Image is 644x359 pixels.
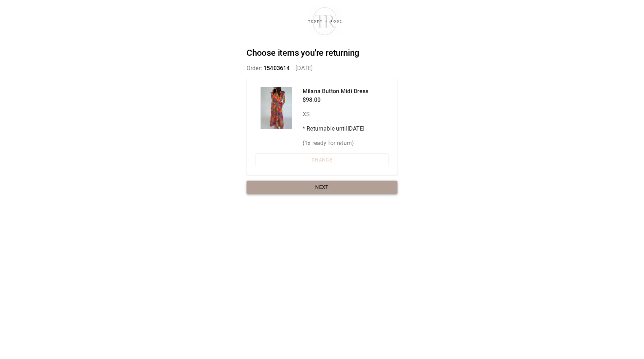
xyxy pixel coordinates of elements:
[303,87,369,96] p: Milana Button Midi Dress
[247,64,397,73] p: Order: [DATE]
[303,124,369,133] p: * Returnable until [DATE]
[247,181,397,194] button: Next
[263,65,290,72] span: 15403614
[303,96,369,104] p: $98.00
[303,110,369,119] p: XS
[247,48,397,58] h2: Choose items you're returning
[303,139,369,147] p: ( 1 x ready for return)
[305,5,345,36] img: shop-teddyrose.myshopify.com-d93983e8-e25b-478f-b32e-9430bef33fdd
[255,153,389,167] button: Change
